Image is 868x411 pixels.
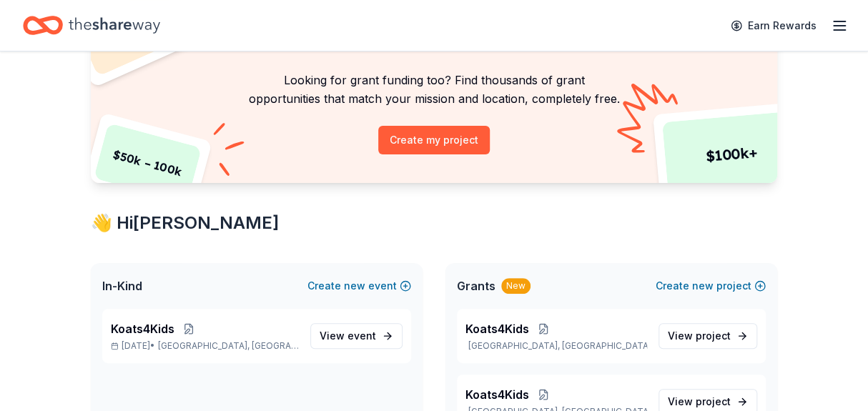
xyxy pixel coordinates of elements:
a: View event [310,323,403,349]
span: Koats4Kids [465,320,529,337]
span: Grants [457,277,495,294]
span: In-Kind [102,277,142,294]
a: Home [23,9,160,42]
span: View [320,327,376,345]
span: View [668,327,731,345]
span: new [692,277,714,294]
span: Koats4Kids [465,386,529,403]
span: project [696,330,731,342]
span: new [344,277,365,294]
span: Koats4Kids [111,320,174,337]
button: Createnewevent [307,277,411,294]
span: event [347,330,376,342]
button: Create my project [378,126,490,154]
div: New [501,278,531,294]
p: Looking for grant funding too? Find thousands of grant opportunities that match your mission and ... [108,71,760,109]
button: Createnewproject [656,277,766,294]
span: [GEOGRAPHIC_DATA], [GEOGRAPHIC_DATA] [158,340,299,352]
p: [GEOGRAPHIC_DATA], [GEOGRAPHIC_DATA] [465,340,647,352]
a: Earn Rewards [722,13,825,39]
p: [DATE] • [111,340,299,352]
span: project [696,395,731,407]
a: View project [659,323,757,349]
span: View [668,393,731,410]
div: 👋 Hi [PERSON_NAME] [91,212,777,234]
